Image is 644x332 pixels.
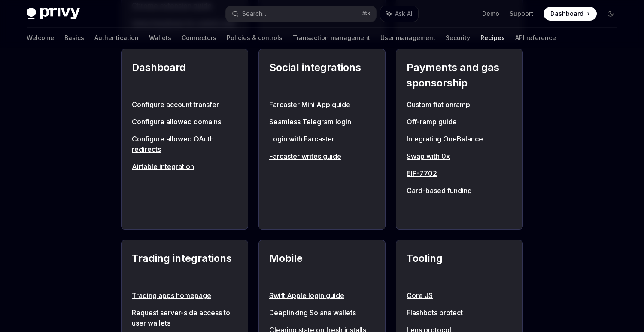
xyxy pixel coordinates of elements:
[132,307,237,328] a: Request server-side access to user wallets
[407,117,512,127] a: Off-ramp guide
[182,28,216,48] a: Connectors
[480,28,505,48] a: Recipes
[407,134,512,144] a: Integrating OneBalance
[604,7,617,21] button: Toggle dark mode
[132,134,237,154] a: Configure allowed OAuth redirects
[407,99,512,110] a: Custom fiat onramp
[27,28,54,48] a: Welcome
[64,28,84,48] a: Basics
[407,307,512,318] a: Flashbots protect
[132,161,237,172] a: Airtable integration
[227,28,283,48] a: Policies & controls
[132,290,237,301] a: Trading apps homepage
[149,28,171,48] a: Wallets
[269,99,375,110] a: Farcaster Mini App guide
[242,9,266,19] div: Search...
[407,151,512,161] a: Swap with 0x
[132,60,237,91] h2: Dashboard
[132,99,237,110] a: Configure account transfer
[362,10,371,17] span: ⌘ K
[269,60,375,91] h2: Social integrations
[407,185,512,196] a: Card-based funding
[269,151,375,161] a: Farcaster writes guide
[269,251,375,282] h2: Mobile
[395,9,412,18] span: Ask AI
[269,290,375,301] a: Swift Apple login guide
[510,9,533,18] a: Support
[550,9,583,18] span: Dashboard
[380,6,418,22] button: Ask AI
[407,60,512,91] h2: Payments and gas sponsorship
[407,290,512,301] a: Core JS
[380,28,435,48] a: User management
[293,28,370,48] a: Transaction management
[226,6,376,22] button: Search...⌘K
[132,251,237,282] h2: Trading integrations
[544,7,597,21] a: Dashboard
[407,251,512,282] h2: Tooling
[27,8,80,20] img: dark logo
[94,28,139,48] a: Authentication
[269,134,375,144] a: Login with Farcaster
[269,307,375,318] a: Deeplinking Solana wallets
[407,168,512,178] a: EIP-7702
[482,9,499,18] a: Demo
[269,117,375,127] a: Seamless Telegram login
[132,117,237,127] a: Configure allowed domains
[515,28,556,48] a: API reference
[446,28,470,48] a: Security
